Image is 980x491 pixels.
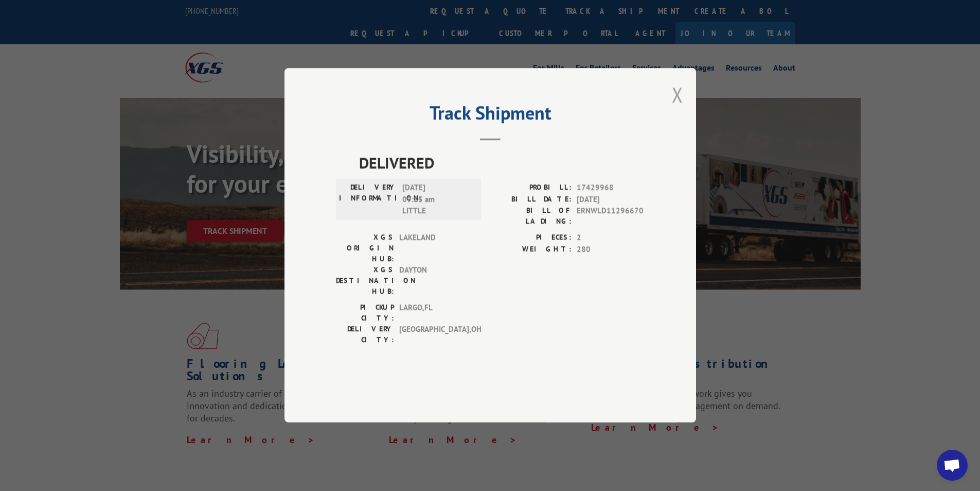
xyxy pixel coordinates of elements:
[336,232,394,265] label: XGS ORIGIN HUB:
[490,244,572,256] label: WEIGHT:
[336,324,394,346] label: DELIVERY CITY:
[336,106,645,125] h2: Track Shipment
[577,244,645,256] span: 280
[577,182,645,194] span: 17429968
[490,232,572,244] label: PIECES:
[937,450,968,481] div: Open chat
[577,232,645,244] span: 2
[490,206,572,227] label: BILL OF LADING:
[577,194,645,206] span: [DATE]
[359,151,645,175] span: DELIVERED
[399,324,469,346] span: [GEOGRAPHIC_DATA] , OH
[672,81,683,108] button: Close modal
[399,302,469,324] span: LARGO , FL
[490,194,572,206] label: BILL DATE:
[402,182,472,217] span: [DATE] 09:15 am LITTLE
[336,302,394,324] label: PICKUP CITY:
[577,206,645,227] span: ERNWLD11296670
[399,232,469,265] span: LAKELAND
[490,182,572,194] label: PROBILL:
[399,265,469,297] span: DAYTON
[339,182,397,217] label: DELIVERY INFORMATION:
[336,265,394,297] label: XGS DESTINATION HUB:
